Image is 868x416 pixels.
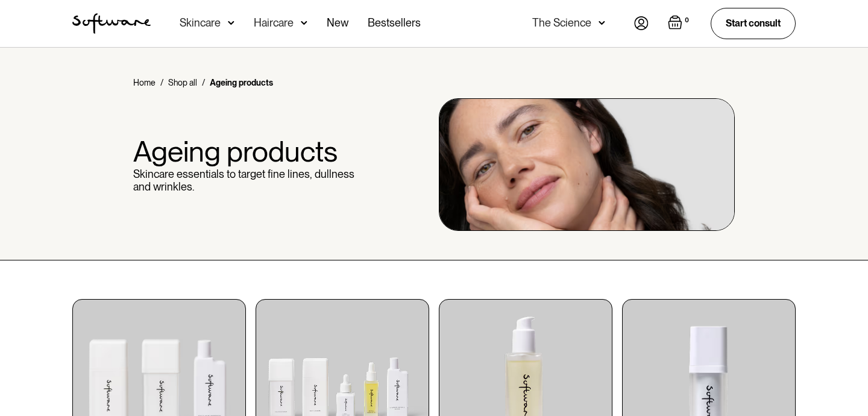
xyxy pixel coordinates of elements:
[72,13,151,34] img: Software Logo
[532,17,591,29] div: The Science
[72,13,151,34] a: home
[202,77,205,89] div: /
[133,77,156,89] a: Home
[682,15,691,26] div: 0
[210,77,273,89] div: Ageing products
[711,8,796,39] a: Start consult
[133,168,368,194] p: Skincare essentials to target fine lines, dullness and wrinkles.
[301,17,307,29] img: arrow down
[160,77,163,89] div: /
[180,17,221,29] div: Skincare
[599,17,605,29] img: arrow down
[254,17,294,29] div: Haircare
[668,15,691,32] a: Open cart
[228,17,234,29] img: arrow down
[168,77,197,89] a: Shop all
[133,136,368,168] h1: Ageing products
